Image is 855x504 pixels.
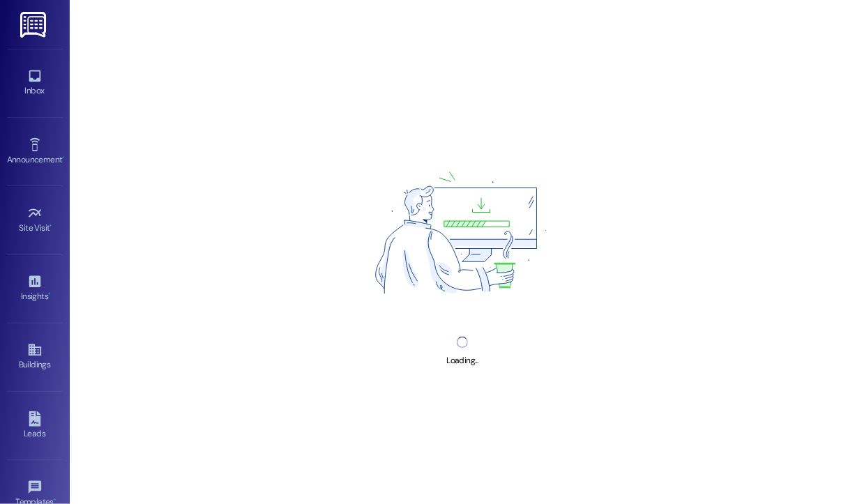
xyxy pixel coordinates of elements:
a: Buildings [7,338,63,376]
span: • [62,153,64,162]
a: Site Visit • [7,201,63,239]
a: Insights • [7,270,63,307]
span: • [50,221,52,231]
a: Inbox [7,64,63,102]
span: • [48,289,50,299]
a: Leads [7,407,63,445]
div: Loading... [446,353,478,368]
img: ResiDesk Logo [20,12,49,38]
